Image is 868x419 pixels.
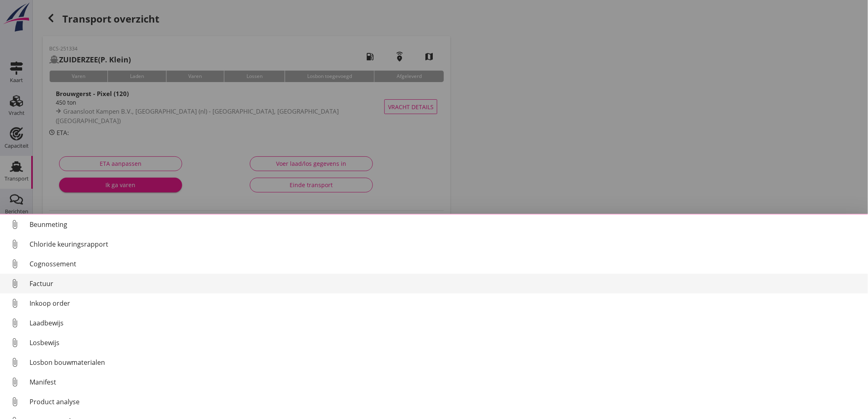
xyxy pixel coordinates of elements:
i: attach_file [8,336,21,349]
div: Manifest [30,377,861,387]
i: attach_file [8,218,21,231]
div: Losbewijs [30,338,861,348]
div: Beunmeting [30,220,861,229]
div: Cognossement [30,259,861,269]
div: Inkoop order [30,298,861,308]
div: Laadbewijs [30,318,861,328]
i: attach_file [8,316,21,330]
i: attach_file [8,238,21,251]
div: Product analyse [30,397,861,407]
i: attach_file [8,356,21,369]
div: Factuur [30,279,861,288]
i: attach_file [8,375,21,389]
i: attach_file [8,395,21,408]
i: attach_file [8,257,21,270]
i: attach_file [8,277,21,290]
div: Chloride keuringsrapport [30,239,861,249]
div: Losbon bouwmaterialen [30,357,861,367]
i: attach_file [8,297,21,310]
